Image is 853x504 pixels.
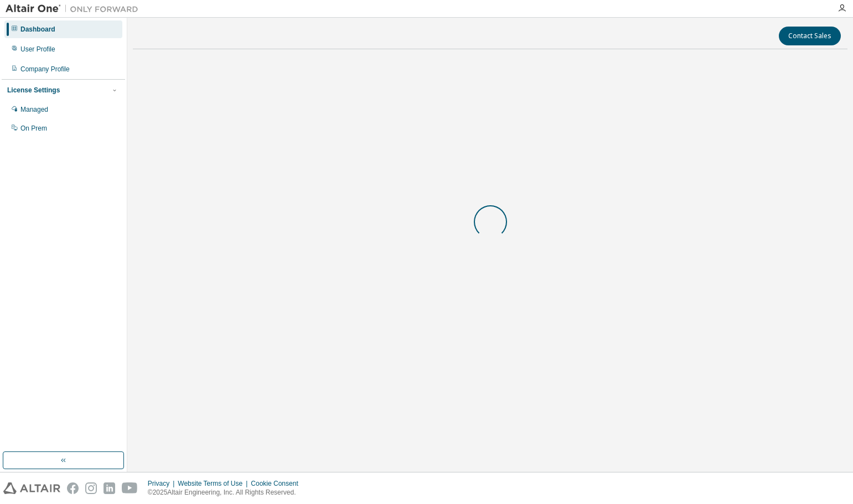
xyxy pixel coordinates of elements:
[148,479,178,488] div: Privacy
[20,25,55,34] div: Dashboard
[779,27,841,45] button: Contact Sales
[148,488,305,497] p: © 2025 Altair Engineering, Inc. All Rights Reserved.
[3,482,60,494] img: altair_logo.svg
[104,482,115,494] img: linkedin.svg
[6,3,144,14] img: Altair One
[178,479,251,488] div: Website Terms of Use
[20,124,47,133] div: On Prem
[20,65,70,74] div: Company Profile
[85,482,97,494] img: instagram.svg
[20,45,55,54] div: User Profile
[251,479,304,488] div: Cookie Consent
[67,482,79,494] img: facebook.svg
[7,86,60,95] div: License Settings
[20,105,48,114] div: Managed
[122,482,138,494] img: youtube.svg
